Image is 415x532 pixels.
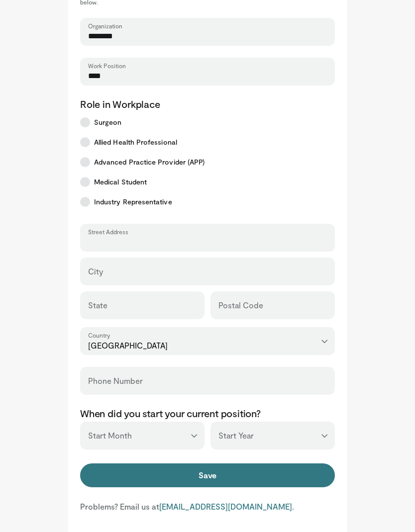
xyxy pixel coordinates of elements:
button: Save [80,463,335,487]
p: When did you start your current position? [80,407,335,420]
span: Medical Student [94,177,147,187]
label: Street Address [88,228,128,236]
label: Organization [88,22,122,30]
a: [EMAIL_ADDRESS][DOMAIN_NAME] [159,502,292,511]
label: State [88,295,107,315]
span: Industry Representative [94,197,172,207]
label: Work Position [88,62,126,70]
label: Postal Code [218,295,263,315]
label: Phone Number [88,371,143,391]
span: Surgeon [94,117,122,127]
span: Allied Health Professional [94,137,177,147]
span: Advanced Practice Provider (APP) [94,157,205,167]
p: Role in Workplace [80,97,335,110]
p: Problems? Email us at . [80,501,335,512]
label: City [88,262,103,281]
